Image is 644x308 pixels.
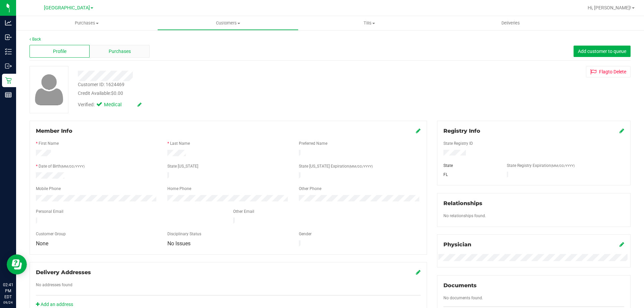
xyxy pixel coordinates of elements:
inline-svg: Reports [5,91,12,98]
span: (MM/DD/YYYY) [551,164,575,168]
span: (MM/DD/YYYY) [349,165,373,168]
div: Credit Available: [78,90,373,97]
img: user-icon.png [32,72,67,107]
span: Delivery Addresses [36,269,91,275]
span: Add customer to queue [578,49,626,54]
label: Personal Email [36,208,63,214]
a: Back [30,37,41,42]
label: First Name [39,140,59,146]
label: Gender [299,231,312,237]
span: Purchases [16,20,157,26]
span: Purchases [109,48,131,55]
span: Physician [443,241,471,248]
span: Profile [53,48,66,55]
a: Deliveries [440,16,581,30]
label: State Registry ID [443,140,473,146]
inline-svg: Outbound [5,63,12,69]
a: Tills [299,16,440,30]
inline-svg: Analytics [5,19,12,26]
span: Medical [104,101,131,109]
span: Tills [299,20,439,26]
label: Preferred Name [299,140,327,146]
span: Member Info [36,128,72,134]
label: Last Name [170,140,190,146]
label: Mobile Phone [36,186,61,192]
label: Home Phone [167,186,191,192]
label: Date of Birth [39,163,85,169]
p: 02:41 PM EDT [3,282,13,300]
iframe: Resource center [7,254,27,274]
inline-svg: Inventory [5,48,12,55]
span: Hi, [PERSON_NAME]! [588,5,631,10]
div: State [438,163,502,169]
span: None [36,240,48,247]
div: Verified: [78,101,142,109]
span: Deliveries [492,20,529,26]
div: Customer ID: 1624469 [78,81,124,88]
div: FL [438,172,502,178]
label: State [US_STATE] Expiration [299,163,373,169]
a: Add an address [36,302,73,307]
label: State [US_STATE] [167,163,198,169]
inline-svg: Retail [5,77,12,84]
button: Flagto Delete [586,66,631,77]
span: $0.00 [111,90,123,96]
span: No Issues [167,240,191,247]
span: Registry Info [443,128,480,134]
label: Customer Group [36,231,66,237]
a: Customers [157,16,299,30]
span: Customers [158,20,298,26]
label: Other Email [233,208,254,214]
span: [GEOGRAPHIC_DATA] [44,5,90,11]
label: Other Phone [299,186,321,192]
button: Add customer to queue [574,46,631,57]
a: Purchases [16,16,157,30]
inline-svg: Inbound [5,34,12,41]
span: (MM/DD/YYYY) [61,165,85,168]
span: Relationships [443,200,482,206]
p: 09/24 [3,300,13,305]
label: No relationships found. [443,213,486,219]
label: No addresses found [36,282,72,288]
span: Documents [443,282,477,289]
label: Disciplinary Status [167,231,201,237]
span: No documents found. [443,296,483,300]
label: State Registry Expiration [507,163,575,169]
